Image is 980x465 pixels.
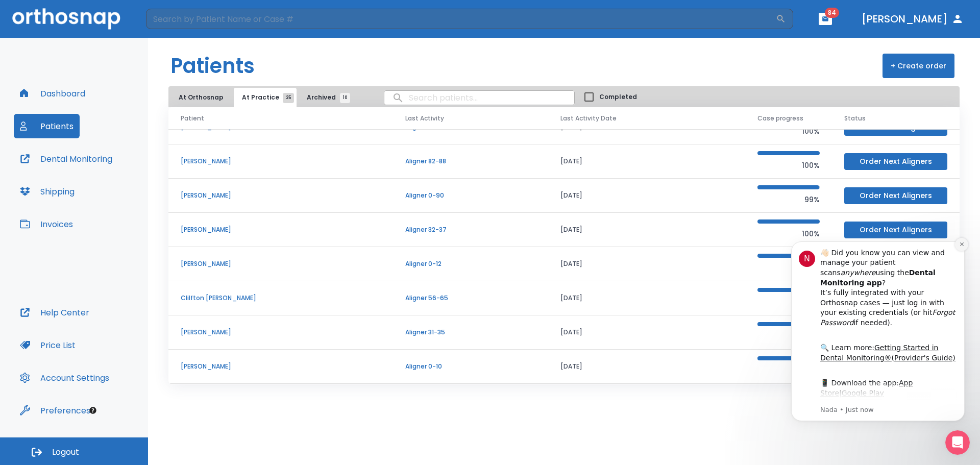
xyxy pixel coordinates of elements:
[384,88,574,108] input: search
[405,328,535,337] p: Aligner 31-35
[548,315,745,350] td: [DATE]
[242,93,288,102] span: At Practice
[405,259,535,268] p: Aligner 0-12
[181,293,381,303] p: Clilfton [PERSON_NAME]
[170,88,232,107] button: At Orthosnap
[757,364,820,377] p: 71%
[757,125,820,137] p: 100%
[14,300,95,325] button: Help Center
[757,114,803,123] span: Case progress
[14,81,91,106] button: Dashboard
[52,447,79,458] span: Logout
[857,10,968,28] button: [PERSON_NAME]
[825,8,839,18] span: 84
[14,179,81,204] button: Shipping
[14,365,115,390] button: Account Settings
[181,157,381,166] p: [PERSON_NAME]
[14,398,96,423] button: Preferences
[757,330,820,342] p: 73%
[283,93,294,103] span: 25
[548,350,745,384] td: [DATE]
[181,191,381,200] p: [PERSON_NAME]
[844,114,866,123] span: Status
[560,114,617,123] span: Last Activity Date
[883,54,954,78] button: + Create order
[405,157,535,166] p: Aligner 82-88
[181,259,381,268] p: [PERSON_NAME]
[170,88,355,107] div: tabs
[405,191,535,200] p: Aligner 0-90
[405,362,535,371] p: Aligner 0-10
[14,212,79,236] button: Invoices
[88,406,97,415] div: Tooltip anchor
[12,8,120,29] img: Orthosnap
[757,228,820,240] p: 100%
[181,114,204,123] span: Patient
[945,430,970,455] iframe: Intercom live chat
[548,247,745,281] td: [DATE]
[757,296,820,308] p: 100%
[599,92,637,102] span: Completed
[548,281,745,315] td: [DATE]
[405,293,535,303] p: Aligner 56-65
[548,213,745,247] td: [DATE]
[405,114,444,123] span: Last Activity
[340,93,350,103] span: 10
[757,262,820,274] p: 100%
[844,222,947,238] button: Order Next Aligners
[757,159,820,172] p: 100%
[181,328,381,337] p: [PERSON_NAME]
[757,193,820,206] p: 99%
[181,225,381,234] p: [PERSON_NAME]
[14,114,80,138] button: Patients
[14,146,118,171] button: Dental Monitoring
[14,333,82,357] button: Price List
[776,229,980,460] iframe: Intercom notifications message
[548,179,745,213] td: [DATE]
[146,9,776,29] input: Search by Patient Name or Case #
[307,93,345,102] span: Archived
[170,51,255,81] h1: Patients
[844,153,947,170] button: Order Next Aligners
[181,362,381,371] p: [PERSON_NAME]
[844,187,947,204] button: Order Next Aligners
[548,144,745,179] td: [DATE]
[405,225,535,234] p: Aligner 32-37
